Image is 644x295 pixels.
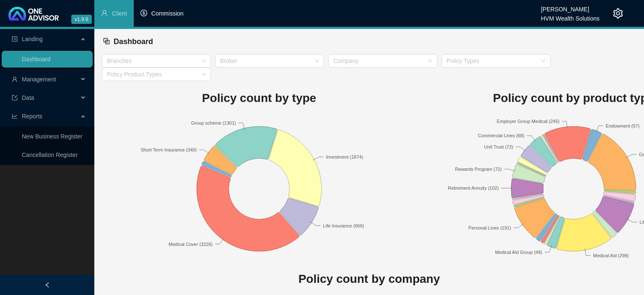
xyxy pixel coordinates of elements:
[103,37,110,45] span: block
[114,37,153,46] span: Dashboard
[22,56,51,63] a: Dashboard
[22,151,78,158] a: Cancellation Register
[140,147,197,152] text: Short Term Insurance (340)
[323,223,364,228] text: Life Insurance (666)
[606,123,640,128] text: Endowment (57)
[12,113,18,119] span: line-chart
[191,120,236,125] text: Group scheme (1301)
[541,11,600,21] div: HVM Wealth Solutions
[468,225,511,230] text: Personal Lines (191)
[22,133,83,140] a: New Business Register
[541,2,600,11] div: [PERSON_NAME]
[326,154,363,159] text: Investment (1874)
[593,253,629,258] text: Medical Aid (298)
[151,10,184,17] span: Commission
[497,119,560,124] text: Employer Group Medical (245)
[478,133,525,138] text: Commercial Lines (68)
[102,270,636,288] h1: Policy count by company
[448,185,499,191] text: Retirement Annuity (102)
[101,10,108,16] span: user
[495,250,543,255] text: Medical Aid Group (48)
[71,15,92,24] span: v1.9.6
[22,94,34,101] span: Data
[169,241,213,246] text: Medical Cover (3226)
[112,10,127,17] span: Client
[8,7,59,21] img: 2df55531c6924b55f21c4cf5d4484680-logo-light.svg
[484,144,514,149] text: Unit Trust (72)
[140,10,147,16] span: dollar
[22,113,42,120] span: Reports
[455,166,501,171] text: Rewards Program (72)
[44,282,50,288] span: left
[12,76,18,82] span: user
[12,36,18,42] span: profile
[22,76,56,83] span: Management
[22,36,43,42] span: Landing
[613,8,623,18] span: setting
[102,89,416,107] h1: Policy count by type
[12,95,18,101] span: import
